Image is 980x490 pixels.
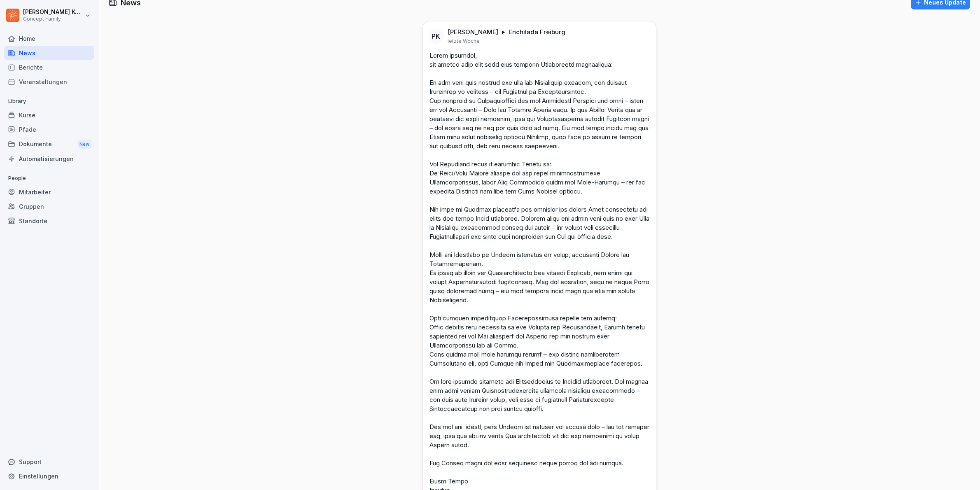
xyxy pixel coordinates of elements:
[4,75,94,89] a: Veranstaltungen
[448,28,498,36] p: [PERSON_NAME]
[4,137,94,152] a: DokumenteNew
[4,185,94,199] a: Mitarbeiter
[4,172,94,185] p: People
[77,140,91,149] div: New
[4,214,94,228] a: Standorte
[429,29,443,44] div: PK
[448,38,480,44] p: letzte Woche
[509,28,565,36] p: Enchilada Freiburg
[4,152,94,166] a: Automatisierungen
[4,455,94,469] div: Support
[4,60,94,75] a: Berichte
[4,122,94,137] a: Pfade
[4,137,94,152] div: Dokumente
[4,95,94,108] p: Library
[23,16,83,22] p: Concept Family
[23,9,83,16] p: [PERSON_NAME] Komarov
[4,46,94,60] a: News
[4,199,94,214] a: Gruppen
[4,469,94,483] a: Einstellungen
[4,31,94,46] a: Home
[4,108,94,122] a: Kurse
